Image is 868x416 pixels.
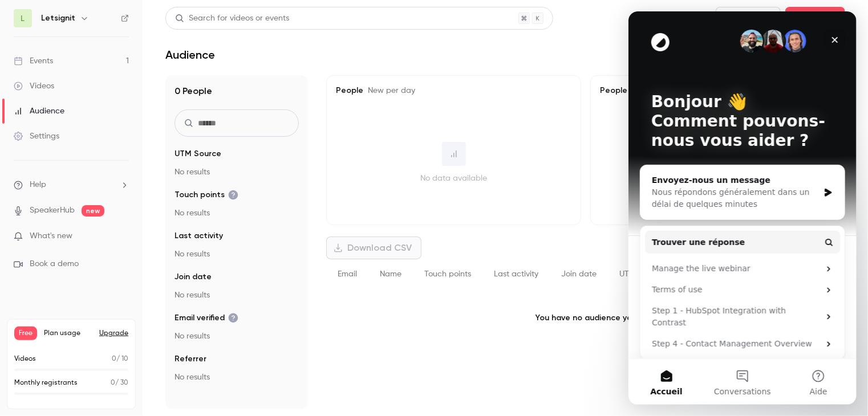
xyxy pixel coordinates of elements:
span: Name [380,270,401,278]
span: new [82,205,104,217]
span: Free [14,327,37,340]
p: No results [175,248,299,260]
div: Events [14,55,53,67]
h6: Letsignit [41,13,75,24]
span: What's new [30,230,72,242]
span: Touch points [424,270,471,278]
li: help-dropdown-opener [14,179,129,191]
span: Last activity [175,230,223,242]
span: New per day [363,87,415,95]
h5: People [600,85,835,96]
div: Settings [14,130,59,142]
span: L [21,13,25,25]
p: No results [175,166,299,178]
p: No results [175,331,299,342]
p: No results [175,372,299,383]
span: Email verified [175,312,238,324]
a: SpeakerHub [30,205,75,217]
button: Schedule [785,7,845,30]
span: Email [338,270,357,278]
span: UTM source [619,270,662,278]
span: 0 [112,356,116,362]
div: Audience [14,105,64,117]
h1: Audience [165,48,215,62]
span: 0 [111,380,115,386]
div: Videos [14,80,54,92]
span: Book a demo [30,258,79,270]
span: Referrer [175,353,206,365]
h5: People [336,85,571,96]
button: New video [716,7,781,30]
p: Monthly registrants [14,378,78,388]
span: Join date [175,271,212,283]
p: No results [175,207,299,219]
h1: 0 People [175,84,299,98]
p: No results [175,289,299,301]
span: UTM Source [175,148,221,160]
span: Plan usage [44,329,92,338]
span: Help [30,179,46,191]
span: Cumulative [627,87,674,95]
p: Videos [14,354,36,364]
span: Last activity [494,270,538,278]
p: You have no audience yet [326,289,845,346]
div: Search for videos or events [175,13,289,25]
span: Join date [561,270,597,278]
iframe: Intercom live chat [628,11,857,405]
p: / 10 [112,354,128,364]
button: Upgrade [99,329,128,338]
span: Touch points [175,189,238,201]
p: / 30 [111,378,128,388]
